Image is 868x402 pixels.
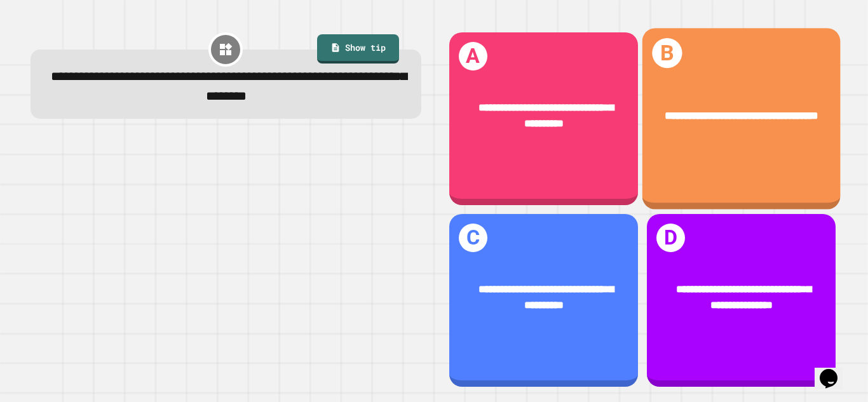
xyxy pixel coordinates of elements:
h1: C [459,224,487,252]
iframe: chat widget [815,351,855,389]
h1: B [652,38,682,69]
a: Show tip [317,34,398,64]
h1: A [459,42,487,70]
h1: D [656,224,685,252]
